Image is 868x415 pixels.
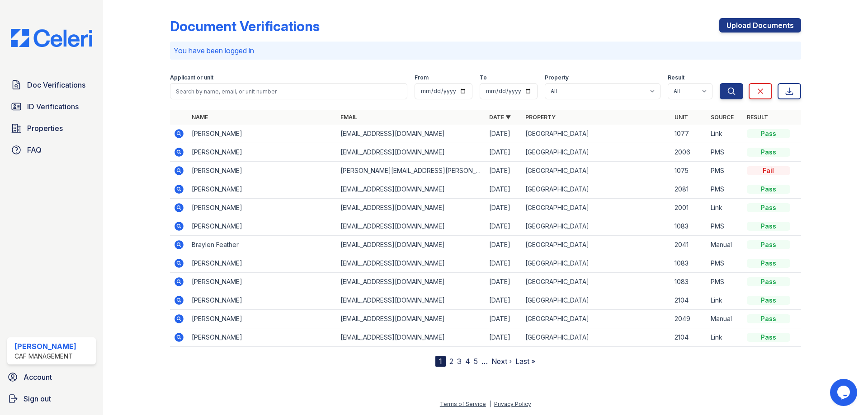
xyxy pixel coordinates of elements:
td: [EMAIL_ADDRESS][DOMAIN_NAME] [337,199,486,217]
a: Property [525,114,556,121]
label: Property [545,74,569,81]
a: Source [711,114,734,121]
td: [EMAIL_ADDRESS][DOMAIN_NAME] [337,254,486,273]
label: Applicant or unit [170,74,213,81]
div: Pass [747,240,790,249]
div: Pass [747,259,790,268]
td: [GEOGRAPHIC_DATA] [522,236,670,254]
p: You have been logged in [174,45,797,56]
td: [DATE] [486,310,522,328]
td: [GEOGRAPHIC_DATA] [522,125,670,143]
td: 1075 [671,162,707,180]
td: 1083 [671,217,707,236]
div: 1 [435,356,446,367]
td: [PERSON_NAME] [188,162,337,180]
a: 4 [465,357,470,366]
td: [EMAIL_ADDRESS][DOMAIN_NAME] [337,125,486,143]
td: [DATE] [486,254,522,273]
td: 1083 [671,273,707,291]
td: Link [707,199,743,217]
a: 3 [457,357,462,366]
td: [EMAIL_ADDRESS][DOMAIN_NAME] [337,273,486,291]
td: PMS [707,273,743,291]
div: Pass [747,185,790,194]
td: [GEOGRAPHIC_DATA] [522,143,670,162]
td: Link [707,328,743,347]
td: [DATE] [486,143,522,162]
label: To [480,74,487,81]
span: Doc Verifications [27,79,85,90]
td: [PERSON_NAME] [188,310,337,328]
a: FAQ [7,141,96,159]
div: Pass [747,277,790,286]
td: PMS [707,254,743,273]
td: [DATE] [486,180,522,199]
td: [GEOGRAPHIC_DATA] [522,180,670,199]
a: Last » [515,357,535,366]
td: [GEOGRAPHIC_DATA] [522,217,670,236]
span: … [481,356,488,367]
a: 2 [449,357,453,366]
div: Pass [747,296,790,305]
td: 2104 [671,291,707,310]
td: [DATE] [486,273,522,291]
td: Manual [707,236,743,254]
td: [GEOGRAPHIC_DATA] [522,162,670,180]
td: [PERSON_NAME] [188,180,337,199]
span: Properties [27,123,63,134]
label: From [415,74,429,81]
td: 2006 [671,143,707,162]
td: [EMAIL_ADDRESS][DOMAIN_NAME] [337,236,486,254]
td: PMS [707,143,743,162]
td: 1083 [671,254,707,273]
div: [PERSON_NAME] [14,341,76,352]
div: Pass [747,314,790,323]
td: Link [707,125,743,143]
div: CAF Management [14,352,76,361]
a: Properties [7,119,96,137]
td: [EMAIL_ADDRESS][DOMAIN_NAME] [337,180,486,199]
td: [DATE] [486,199,522,217]
td: [PERSON_NAME] [188,291,337,310]
span: ID Verifications [27,101,79,112]
td: 2104 [671,328,707,347]
td: [EMAIL_ADDRESS][DOMAIN_NAME] [337,143,486,162]
a: Result [747,114,768,121]
td: [GEOGRAPHIC_DATA] [522,310,670,328]
td: [EMAIL_ADDRESS][DOMAIN_NAME] [337,328,486,347]
td: 1077 [671,125,707,143]
td: 2041 [671,236,707,254]
td: [PERSON_NAME] [188,125,337,143]
div: Pass [747,129,790,138]
div: Pass [747,148,790,157]
td: [DATE] [486,291,522,310]
div: Fail [747,166,790,175]
td: [DATE] [486,236,522,254]
td: [GEOGRAPHIC_DATA] [522,199,670,217]
img: CE_Logo_Blue-a8612792a0a2168367f1c8372b55b34899dd931a85d93a1a3d3e32e68fde9ad4.png [4,29,99,47]
td: [EMAIL_ADDRESS][DOMAIN_NAME] [337,217,486,236]
a: Terms of Service [440,401,486,407]
td: PMS [707,180,743,199]
td: [DATE] [486,125,522,143]
td: Braylen Feather [188,236,337,254]
td: [PERSON_NAME] [188,199,337,217]
a: Sign out [4,390,99,408]
a: Upload Documents [719,18,801,33]
a: Date ▼ [489,114,511,121]
label: Result [668,74,684,81]
span: Account [24,372,52,382]
td: [EMAIL_ADDRESS][DOMAIN_NAME] [337,310,486,328]
td: PMS [707,217,743,236]
div: Document Verifications [170,18,320,34]
td: [PERSON_NAME] [188,273,337,291]
td: [DATE] [486,328,522,347]
td: [PERSON_NAME] [188,217,337,236]
a: 5 [474,357,478,366]
td: [PERSON_NAME] [188,254,337,273]
div: | [489,401,491,407]
a: ID Verifications [7,98,96,116]
a: Account [4,368,99,386]
td: 2081 [671,180,707,199]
